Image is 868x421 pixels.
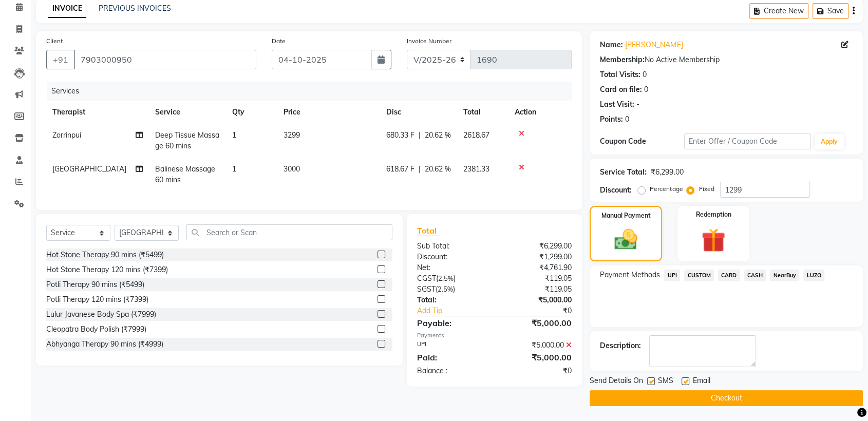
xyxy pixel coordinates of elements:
[636,99,639,110] div: -
[226,101,277,124] th: Qty
[508,305,579,316] div: ₹0
[643,69,647,80] div: 0
[46,324,146,335] div: Cleopatra Body Polish (₹7999)
[463,130,489,140] span: 2618.67
[46,264,168,275] div: Hot Stone Therapy 120 mins (₹7399)
[149,101,226,124] th: Service
[419,164,421,175] span: |
[495,241,580,252] div: ₹6,299.00
[155,130,219,150] span: Deep Tissue Massage 60 mins
[409,241,495,252] div: Sub Total:
[46,279,144,290] div: Potli Therapy 90 mins (₹5499)
[495,252,580,262] div: ₹1,299.00
[386,130,414,141] span: 680.33 F
[284,164,300,174] span: 3000
[625,40,683,50] a: [PERSON_NAME]
[590,375,643,388] span: Send Details On
[650,184,683,194] label: Percentage
[600,54,645,65] div: Membership:
[508,101,572,124] th: Action
[409,351,495,363] div: Paid:
[46,101,149,124] th: Therapist
[770,270,799,281] span: NearBuy
[600,136,684,147] div: Coupon Code
[417,284,436,294] span: SGST
[417,274,436,283] span: CGST
[495,351,580,363] div: ₹5,000.00
[600,54,853,65] div: No Active Membership
[409,295,495,305] div: Total:
[600,167,647,178] div: Service Total:
[46,50,75,69] button: +91
[495,262,580,273] div: ₹4,761.90
[718,270,740,281] span: CARD
[600,114,623,125] div: Points:
[409,340,495,351] div: UPI
[46,339,163,350] div: Abhyanga Therapy 90 mins (₹4999)
[749,3,808,19] button: Create New
[495,366,580,376] div: ₹0
[409,252,495,262] div: Discount:
[425,164,451,175] span: 20.62 %
[47,82,579,101] div: Services
[495,317,580,329] div: ₹5,000.00
[407,36,451,46] label: Invoice Number
[590,390,863,406] button: Checkout
[813,3,848,19] button: Save
[658,375,673,388] span: SMS
[277,101,380,124] th: Price
[495,295,580,305] div: ₹5,000.00
[644,84,648,95] div: 0
[607,226,644,253] img: _cash.svg
[651,167,683,178] div: ₹6,299.00
[495,340,580,351] div: ₹5,000.00
[155,164,215,184] span: Balinese Massage 60 mins
[409,317,495,329] div: Payable:
[600,40,623,50] div: Name:
[695,210,731,219] label: Redemption
[232,164,236,174] span: 1
[417,225,441,236] span: Total
[380,101,457,124] th: Disc
[438,274,454,282] span: 2.5%
[419,130,421,141] span: |
[74,50,256,69] input: Search by Name/Mobile/Email/Code
[438,285,453,293] span: 2.5%
[457,101,508,124] th: Total
[284,130,300,140] span: 3299
[601,211,651,220] label: Manual Payment
[625,114,629,125] div: 0
[272,36,286,46] label: Date
[46,294,148,305] div: Potli Therapy 120 mins (₹7399)
[600,185,632,196] div: Discount:
[600,84,642,95] div: Card on file:
[46,250,164,260] div: Hot Stone Therapy 90 mins (₹5499)
[52,130,81,140] span: Zorrinpui
[699,184,714,194] label: Fixed
[815,134,844,149] button: Apply
[425,130,451,141] span: 20.62 %
[744,270,766,281] span: CASH
[463,164,489,174] span: 2381.33
[600,99,634,110] div: Last Visit:
[186,224,392,240] input: Search or Scan
[46,309,156,320] div: Lulur Javanese Body Spa (₹7999)
[495,284,580,295] div: ₹119.05
[684,270,714,281] span: CUSTOM
[409,262,495,273] div: Net:
[386,164,414,175] span: 618.67 F
[600,340,641,351] div: Description:
[417,331,572,340] div: Payments
[99,4,171,13] a: PREVIOUS INVOICES
[409,366,495,376] div: Balance :
[495,273,580,284] div: ₹119.05
[409,273,495,284] div: ( )
[684,133,810,149] input: Enter Offer / Coupon Code
[409,284,495,295] div: ( )
[600,69,640,80] div: Total Visits:
[694,225,732,255] img: _gift.svg
[409,305,508,316] a: Add Tip
[52,164,126,174] span: [GEOGRAPHIC_DATA]
[600,270,660,280] span: Payment Methods
[664,270,680,281] span: UPI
